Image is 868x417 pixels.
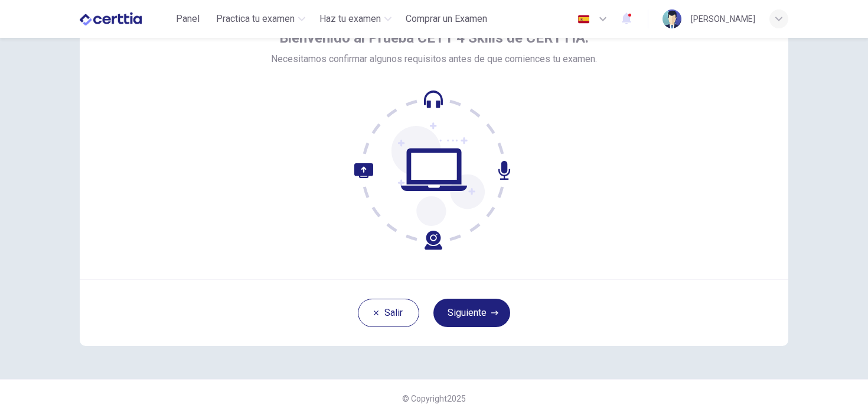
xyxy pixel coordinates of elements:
span: Panel [176,12,200,26]
button: Siguiente [433,299,510,327]
span: Practica tu examen [216,12,295,26]
button: Practica tu examen [211,8,310,30]
span: Comprar un Examen [406,12,487,26]
button: Haz tu examen [315,8,396,30]
img: CERTTIA logo [80,7,142,31]
a: CERTTIA logo [80,7,169,31]
button: Comprar un Examen [401,8,492,30]
button: Panel [169,8,207,30]
img: es [576,15,591,24]
div: [PERSON_NAME] [691,12,755,26]
span: © Copyright 2025 [402,394,466,403]
span: Bienvenido al Prueba CET1 4 Skills de CERTTIA. [279,28,589,47]
span: Haz tu examen [319,12,381,26]
img: Profile picture [663,9,681,28]
span: Necesitamos confirmar algunos requisitos antes de que comiences tu examen. [271,52,597,66]
button: Salir [358,299,419,327]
